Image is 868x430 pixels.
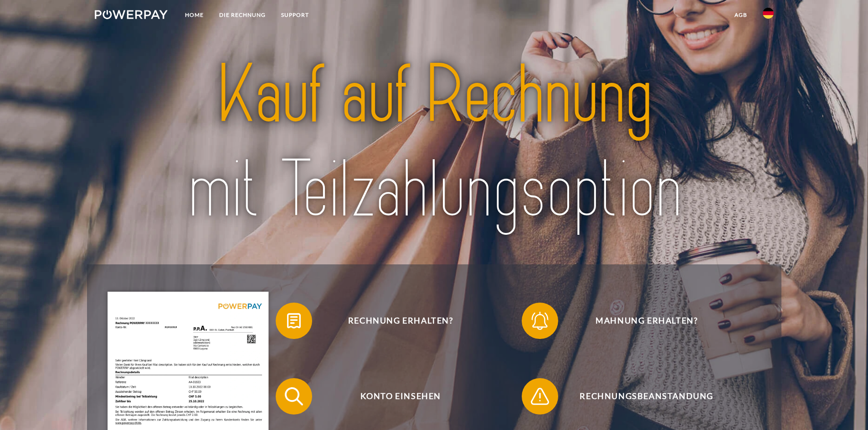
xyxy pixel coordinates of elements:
[289,303,512,339] span: Rechnung erhalten?
[522,303,759,339] button: Mahnung erhalten?
[529,385,551,408] img: qb_warning.svg
[535,303,758,339] span: Mahnung erhalten?
[289,378,512,415] span: Konto einsehen
[529,309,551,332] img: qb_bell.svg
[535,378,758,415] span: Rechnungsbeanstandung
[128,43,740,243] img: title-powerpay_de.svg
[727,7,755,23] a: agb
[282,385,305,408] img: qb_search.svg
[763,8,774,19] img: de
[276,303,513,339] button: Rechnung erhalten?
[211,7,273,23] a: DIE RECHNUNG
[95,10,168,19] img: logo-powerpay-white.svg
[273,7,317,23] a: SUPPORT
[276,378,513,415] button: Konto einsehen
[522,378,759,415] button: Rechnungsbeanstandung
[282,309,305,332] img: qb_bill.svg
[177,7,211,23] a: Home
